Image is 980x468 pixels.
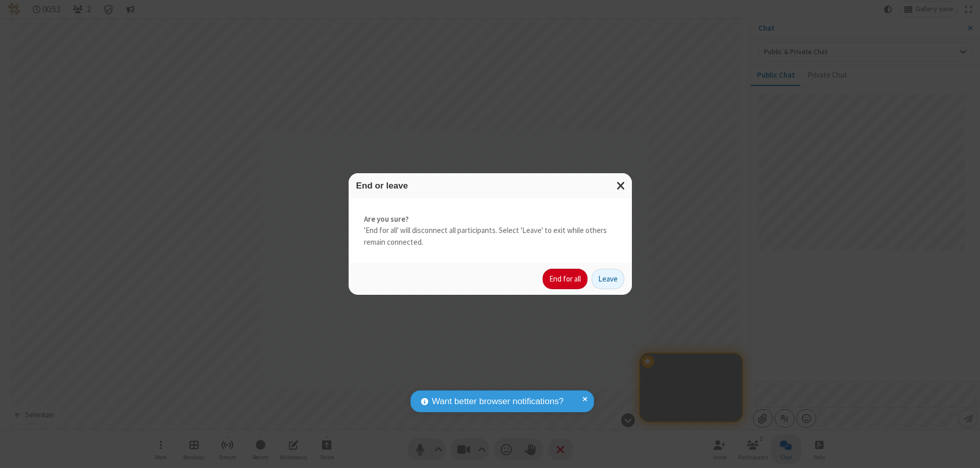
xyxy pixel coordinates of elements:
button: Close modal [610,173,632,198]
button: Leave [592,269,624,289]
button: End for all [543,269,587,289]
h3: End or leave [356,181,624,191]
span: Want better browser notifications? [432,395,563,408]
div: 'End for all' will disconnect all participants. Select 'Leave' to exit while others remain connec... [349,198,632,264]
strong: Are you sure? [364,214,617,225]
